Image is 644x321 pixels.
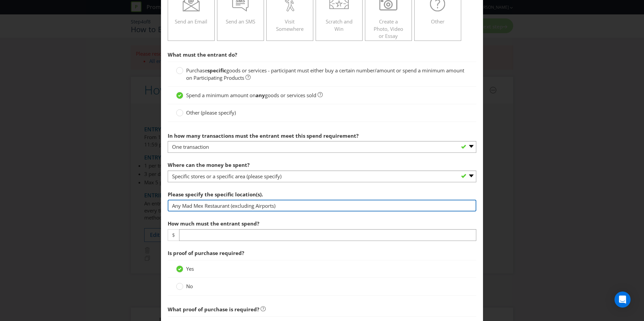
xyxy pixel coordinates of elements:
span: Is proof of purchase required? [168,250,244,256]
span: Other (please specify) [186,109,236,116]
span: Send an Email [175,18,207,25]
span: No [186,283,193,290]
span: goods or services sold [265,92,316,99]
span: Send an SMS [226,18,255,25]
span: Create a Photo, Video or Essay [374,18,403,39]
span: Purchase [186,67,207,74]
span: Spend a minimum amount on [186,92,256,99]
strong: specific [207,67,226,74]
span: How much must the entrant spend? [168,220,259,227]
span: Other [431,18,444,25]
span: In how many transactions must the entrant meet this spend requirement? [168,132,359,139]
span: Please specify the specific location(s). [168,191,263,198]
span: Visit Somewhere [276,18,304,32]
span: Where can the money be spent? [168,162,250,168]
span: What must the entrant do? [168,51,237,58]
span: $ [168,229,179,241]
span: Yes [186,265,194,272]
span: What proof of purchase is required? [168,306,259,313]
strong: any [256,92,265,99]
span: Scratch and Win [326,18,353,32]
span: goods or services - participant must either buy a certain number/amount or spend a minimum amount... [186,67,464,81]
div: Open Intercom Messenger [614,292,631,308]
